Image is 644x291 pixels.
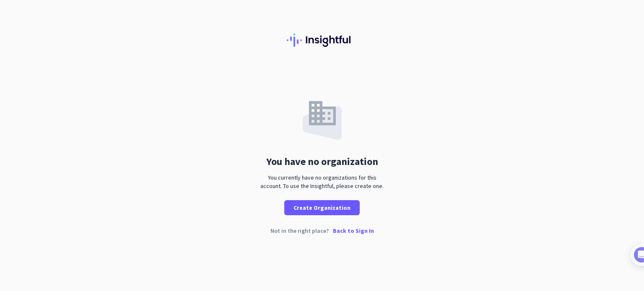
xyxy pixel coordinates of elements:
img: Insightful [287,33,357,47]
span: Create Organization [293,203,351,212]
div: You have no organization [266,157,378,167]
p: Back to Sign In [333,228,374,234]
div: You currently have no organizations for this account. To use the Insightful, please create one. [257,173,387,190]
button: Create Organization [284,200,360,215]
